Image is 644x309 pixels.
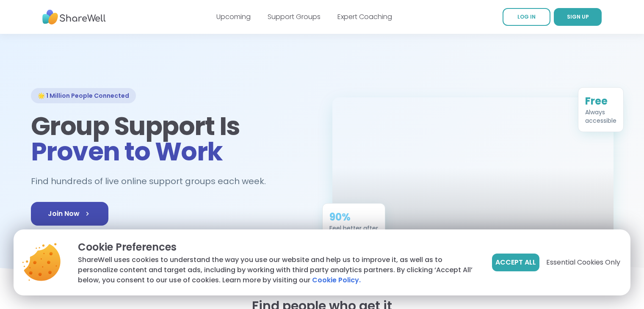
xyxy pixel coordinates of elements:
[31,202,108,226] a: Join Now
[329,224,378,241] div: Feel better after just one session
[78,255,478,285] p: ShareWell uses cookies to understand the way you use our website and help us to improve it, as we...
[48,209,91,219] span: Join Now
[31,113,312,164] h1: Group Support Is
[585,94,616,108] div: Free
[567,13,589,20] span: SIGN UP
[312,275,361,285] a: Cookie Policy.
[337,12,392,22] a: Expert Coaching
[492,254,539,271] button: Accept All
[329,210,378,224] div: 90%
[31,88,136,103] div: 🌟 1 Million People Connected
[42,6,106,29] img: ShareWell Nav Logo
[31,174,275,188] h2: Find hundreds of live online support groups each week.
[546,257,620,268] span: Essential Cookies Only
[554,8,602,26] a: SIGN UP
[31,134,223,169] span: Proven to Work
[495,257,536,268] span: Accept All
[585,108,616,125] div: Always accessible
[216,12,251,22] a: Upcoming
[517,13,536,20] span: LOG IN
[503,8,550,26] a: LOG IN
[268,12,321,22] a: Support Groups
[78,240,478,255] p: Cookie Preferences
